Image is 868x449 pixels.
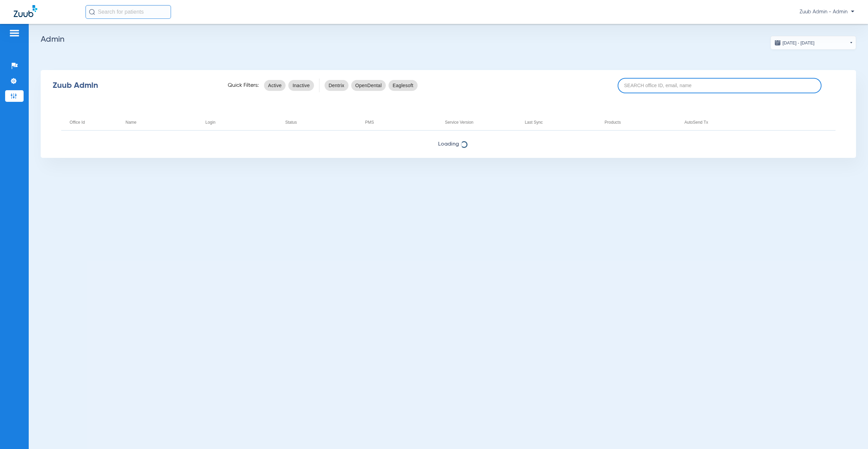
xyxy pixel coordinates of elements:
[14,5,37,17] img: Zuub Logo
[365,119,374,126] div: PMS
[70,119,117,126] div: Office Id
[618,78,821,93] input: SEARCH office ID, email, name
[525,119,543,126] div: Last Sync
[365,119,436,126] div: PMS
[605,119,621,126] div: Products
[445,119,473,126] div: Service Version
[9,29,20,37] img: hamburger-icon
[393,82,413,89] span: Eaglesoft
[70,119,85,126] div: Office Id
[206,119,215,126] div: Login
[605,119,676,126] div: Products
[800,9,854,15] span: Zuub Admin - Admin
[684,119,755,126] div: AutoSend Tx
[41,141,856,148] span: Loading
[292,82,310,89] span: Inactive
[126,119,197,126] div: Name
[355,82,382,89] span: OpenDental
[329,82,344,89] span: Dentrix
[89,9,95,15] img: Search Icon
[771,36,856,50] button: [DATE] - [DATE]
[285,119,297,126] div: Status
[525,119,596,126] div: Last Sync
[445,119,516,126] div: Service Version
[325,79,418,92] mat-chip-listbox: pms-filters
[228,82,259,89] span: Quick Filters:
[53,82,216,89] div: Zuub Admin
[41,36,856,43] h2: Admin
[774,39,781,46] img: date.svg
[268,82,282,89] span: Active
[126,119,136,126] div: Name
[86,5,171,19] input: Search for patients
[264,79,314,92] mat-chip-listbox: status-filters
[684,119,708,126] div: AutoSend Tx
[285,119,356,126] div: Status
[206,119,277,126] div: Login
[834,416,868,449] iframe: Chat Widget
